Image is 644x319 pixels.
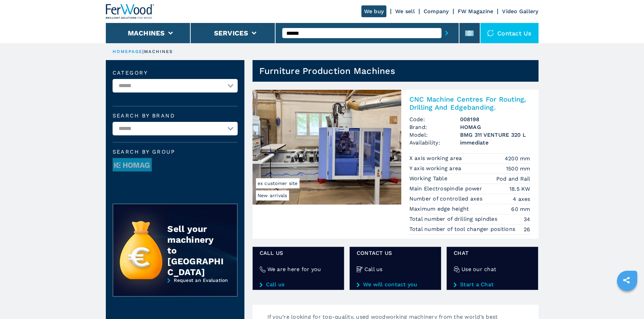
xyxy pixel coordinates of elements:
[364,265,383,273] h4: Call us
[113,70,238,76] label: Category
[424,8,449,15] a: Company
[409,123,460,131] span: Brand:
[259,65,395,76] h1: Furniture Production Machines
[260,249,337,257] span: Call us
[256,190,289,201] span: New arrivals
[142,49,144,54] span: |
[460,139,530,147] span: immediate
[260,266,266,272] img: We are here for you
[460,115,530,123] h3: 008198
[409,185,484,192] p: Main Electrospindle power
[409,139,460,147] span: Availability:
[511,205,530,213] em: 60 mm
[409,115,460,123] span: Code:
[128,29,165,37] button: Machines
[357,282,434,288] a: We will contact you
[144,49,173,55] p: machines
[442,25,452,41] button: submit-button
[361,5,387,17] a: We buy
[113,49,143,54] a: HOMEPAGE
[458,8,494,15] a: FW Magazine
[267,265,321,273] h4: We are here for you
[253,90,539,239] a: CNC Machine Centres For Routing, Drilling And Edgebanding. HOMAG BMG 311 VENTURE 320 LNew arrival...
[113,277,238,302] a: Request an Evaluation
[409,165,463,172] p: Y axis working area
[113,158,151,172] img: image
[395,8,415,15] a: We sell
[506,165,530,172] em: 1500 mm
[487,30,494,36] img: Contact us
[460,123,530,131] h3: HOMAG
[409,215,499,223] p: Total number of drilling spindles
[461,265,496,273] h4: Use our chat
[106,4,154,19] img: Ferwood
[505,155,530,162] em: 4200 mm
[409,195,484,203] p: Number of controlled axes
[513,195,530,203] em: 4 axes
[409,205,471,213] p: Maximum edge height
[409,155,464,162] p: X axis working area
[357,266,363,272] img: Call us
[113,113,238,118] label: Search by brand
[502,8,538,15] a: Video Gallery
[460,131,530,139] h3: BMG 311 VENTURE 320 L
[618,272,635,289] a: sharethis
[524,215,530,223] em: 34
[409,95,530,111] h2: CNC Machine Centres For Routing, Drilling And Edgebanding.
[167,223,223,277] div: Sell your machinery to [GEOGRAPHIC_DATA]
[615,289,639,314] iframe: Chat
[214,29,248,37] button: Services
[409,175,449,182] p: Working Table
[496,175,530,183] em: Pod and Rail
[409,225,517,233] p: Total number of tool changer positions
[357,249,434,257] span: CONTACT US
[409,131,460,139] span: Model:
[480,23,539,43] div: Contact us
[454,266,460,272] img: Use our chat
[524,225,530,233] em: 26
[454,249,531,257] span: Chat
[256,178,300,188] span: ex customer site
[454,282,531,288] a: Start a Chat
[260,282,337,288] a: Call us
[253,90,401,205] img: CNC Machine Centres For Routing, Drilling And Edgebanding. HOMAG BMG 311 VENTURE 320 L
[509,185,530,193] em: 18.5 KW
[113,149,238,155] span: Search by group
